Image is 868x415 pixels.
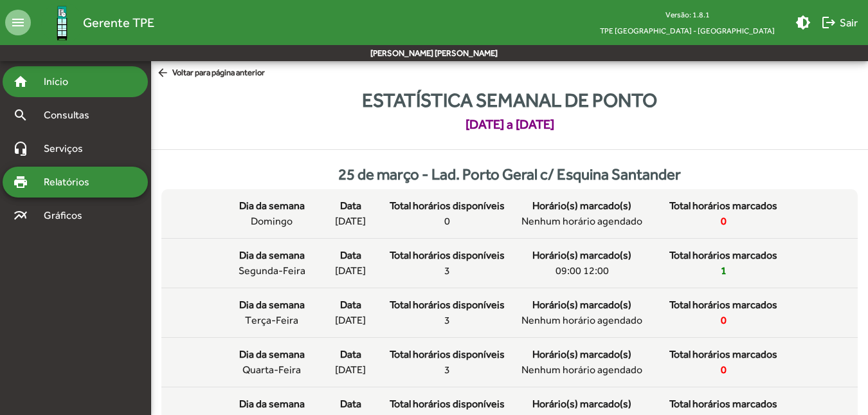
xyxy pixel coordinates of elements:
[83,12,154,33] span: Gerente TPE
[340,248,361,263] span: Data
[5,10,31,35] mat-icon: menu
[590,6,785,23] div: Versão: 1.8.1
[41,2,83,44] img: Logo
[31,2,154,44] a: Gerente TPE
[239,396,305,412] span: Dia da semana
[13,174,28,190] mat-icon: print
[816,11,863,34] button: Sair
[239,263,305,279] span: segunda-feira
[156,66,172,80] mat-icon: arrow_back
[36,107,106,123] span: Consultas
[239,248,305,263] span: Dia da semana
[362,86,657,115] span: Estatística semanal de ponto
[821,15,836,30] mat-icon: logout
[521,362,642,378] span: Nenhum horário agendado
[532,347,631,362] span: Horário(s) marcado(s)
[13,107,28,123] mat-icon: search
[340,297,361,313] span: Data
[821,11,858,34] span: Sair
[340,396,361,412] span: Data
[36,141,100,156] span: Serviços
[444,313,450,328] span: 3
[340,347,361,362] span: Data
[669,347,777,362] span: Total horários marcados
[521,214,642,229] span: Nenhum horário agendado
[390,297,505,313] span: Total horários disponíveis
[36,174,106,190] span: Relatórios
[390,396,505,412] span: Total horários disponíveis
[444,362,450,378] span: 3
[338,165,681,183] strong: 25 de março - Lad. Porto Geral c/ Esquina Santander
[156,66,265,80] span: Voltar para página anterior
[13,141,28,156] mat-icon: headset_mic
[242,362,301,378] span: quarta-feira
[721,214,727,229] span: 0
[335,362,366,378] span: [DATE]
[239,198,305,214] span: Dia da semana
[590,23,785,39] span: TPE [GEOGRAPHIC_DATA] - [GEOGRAPHIC_DATA]
[444,263,450,279] span: 3
[669,198,777,214] span: Total horários marcados
[335,263,366,279] span: [DATE]
[390,248,505,263] span: Total horários disponíveis
[532,297,631,313] span: Horário(s) marcado(s)
[556,263,609,279] span: 09:00 12:00
[340,198,361,214] span: Data
[669,396,777,412] span: Total horários marcados
[795,15,811,30] mat-icon: brightness_medium
[721,263,727,279] span: 1
[335,313,366,328] span: [DATE]
[466,115,554,134] strong: [DATE] a [DATE]
[669,297,777,313] span: Total horários marcados
[36,74,87,89] span: Início
[721,313,727,328] span: 0
[13,74,28,89] mat-icon: home
[532,198,631,214] span: Horário(s) marcado(s)
[36,208,100,223] span: Gráficos
[532,396,631,412] span: Horário(s) marcado(s)
[390,347,505,362] span: Total horários disponíveis
[245,313,298,328] span: terça-feira
[13,208,28,223] mat-icon: multiline_chart
[532,248,631,263] span: Horário(s) marcado(s)
[521,313,642,328] span: Nenhum horário agendado
[335,214,366,229] span: [DATE]
[239,347,305,362] span: Dia da semana
[721,362,727,378] span: 0
[239,297,305,313] span: Dia da semana
[669,248,777,263] span: Total horários marcados
[251,214,293,229] span: domingo
[390,198,505,214] span: Total horários disponíveis
[444,214,450,229] span: 0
